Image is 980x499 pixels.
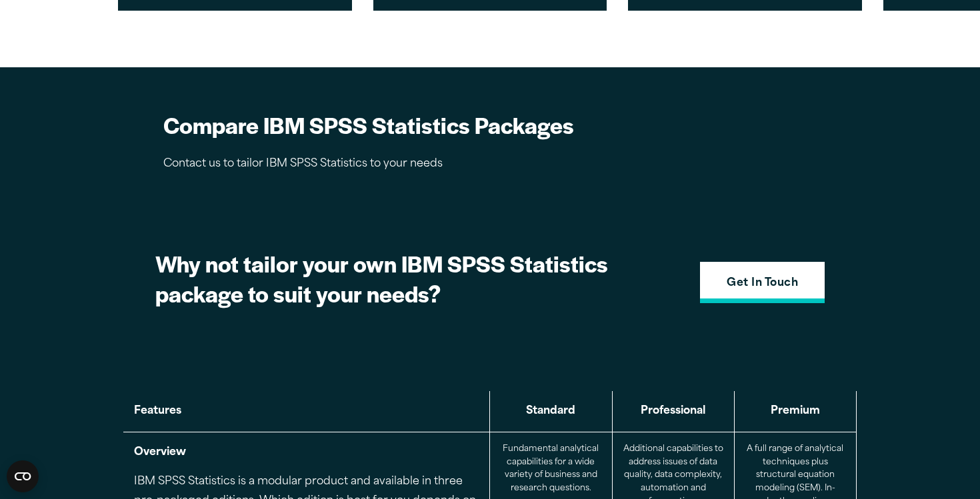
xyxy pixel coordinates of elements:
[123,391,490,432] th: Features
[163,110,610,140] h2: Compare IBM SPSS Statistics Packages
[7,460,39,492] button: Open CMP widget
[727,275,798,292] strong: Get In Touch
[163,155,610,174] p: Contact us to tailor IBM SPSS Statistics to your needs
[612,391,734,432] th: Professional
[734,391,856,432] th: Premium
[155,249,622,308] h2: Why not tailor your own IBM SPSS Statistics package to suit your needs?
[490,391,612,432] th: Standard
[134,443,479,462] p: Overview
[501,443,601,496] p: Fundamental analytical capabilities for a wide variety of business and research questions.
[700,262,825,303] a: Get In Touch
